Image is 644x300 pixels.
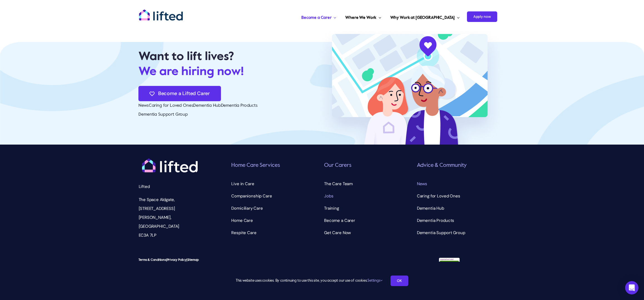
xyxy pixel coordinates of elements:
[138,49,276,79] p: Want to lift lives?
[345,13,376,22] span: Where We Work
[138,256,378,291] p: We are regulated by the Care Quality Commission which is the independent regulator of health and ...
[417,204,506,213] a: Dementia Hub
[138,101,276,119] nav: Advice & Community
[625,281,638,294] div: Open Intercom Messenger
[231,204,320,213] a: Domiciliary Care
[417,192,460,200] span: Caring for Loved Ones
[300,8,338,25] a: Become a Carer
[226,8,497,25] nav: Carer Jobs Menu
[389,8,461,25] a: Why Work at [GEOGRAPHIC_DATA]
[142,158,198,172] img: logo-white
[324,179,413,188] a: The Care Team
[324,216,355,225] span: Become a Carer
[138,86,221,101] a: Become a Lifted Carer
[138,258,199,262] strong: | |
[139,182,201,191] p: Lifted
[324,179,413,237] nav: Our Carers
[231,228,256,237] span: Respite Care
[138,110,188,119] a: Dementia Support Group
[324,192,333,200] span: Jobs
[324,204,413,213] a: Training
[344,8,383,25] a: Where We Work
[417,162,506,169] h6: Advice & Community
[324,162,413,169] h6: Our Carers
[324,204,339,213] span: Training
[231,216,320,225] a: Home Care
[467,8,497,25] a: Apply now
[439,258,460,263] a: CQC
[139,195,201,240] p: The Space Aldgate, [STREET_ADDRESS][PERSON_NAME], [GEOGRAPHIC_DATA] EC3A 7LP
[221,101,258,110] a: Dementia Products
[367,279,382,282] a: Settings
[324,228,413,237] a: Get Care Now
[467,11,497,22] span: Apply now
[193,101,221,110] a: Dementia Hub
[167,258,187,262] a: Privacy Policy
[231,192,272,200] span: Companionship Care
[231,162,320,169] h6: Home Care Services
[324,192,413,200] a: Jobs
[417,179,506,237] nav: Advice & Community
[231,228,320,237] a: Respite Care
[417,228,465,237] span: Dementia Support Group
[417,179,427,188] span: News
[301,13,332,22] span: Become a Carer
[138,66,243,78] span: We are hiring now!
[158,91,210,96] span: Become a Lifted Carer
[417,228,506,237] a: Dementia Support Group
[231,216,253,225] span: Home Care
[417,216,454,225] span: Dementia Products
[231,192,320,200] a: Companionship Care
[324,216,413,225] a: Become a Carer
[417,204,444,213] span: Dementia Hub
[417,179,506,188] a: News
[390,13,455,22] span: Why Work at [GEOGRAPHIC_DATA]
[138,101,148,110] a: News
[417,216,506,225] a: Dementia Products
[324,228,351,237] span: Get Care Now
[139,9,183,15] a: lifted-logo
[149,101,193,110] a: Caring for Loved Ones
[236,276,382,285] span: This website uses cookies. By continuing to use this site, you accept our use of cookies.
[391,276,408,286] a: OK
[315,26,506,145] img: Frame-60
[231,179,320,188] a: Live in Care
[231,204,263,213] span: Domiciliary Care
[138,258,166,262] a: Terms & Conditions
[231,179,254,188] span: Live in Care
[324,179,353,188] span: The Care Team
[187,258,199,262] a: Sitemap
[417,192,506,200] a: Caring for Loved Ones
[231,179,320,237] nav: Home Care Services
